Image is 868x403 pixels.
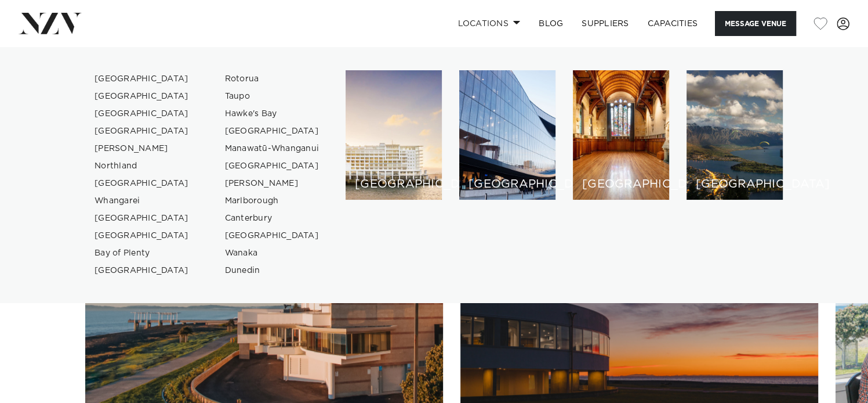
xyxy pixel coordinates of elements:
[687,70,783,200] a: Queenstown venues [GEOGRAPHIC_DATA]
[216,262,329,279] a: Dunedin
[216,123,329,140] a: [GEOGRAPHIC_DATA]
[216,244,329,262] a: Wanaka
[85,244,198,262] a: Bay of Plenty
[216,157,329,175] a: [GEOGRAPHIC_DATA]
[85,227,198,244] a: [GEOGRAPHIC_DATA]
[459,70,555,200] a: Wellington venues [GEOGRAPHIC_DATA]
[216,88,329,105] a: Taupo
[346,70,442,200] a: Auckland venues [GEOGRAPHIC_DATA]
[85,88,198,105] a: [GEOGRAPHIC_DATA]
[468,178,546,190] h6: [GEOGRAPHIC_DATA]
[638,11,707,36] a: Capacities
[216,70,329,88] a: Rotorua
[582,178,660,190] h6: [GEOGRAPHIC_DATA]
[715,11,796,36] button: Message Venue
[85,140,198,157] a: [PERSON_NAME]
[216,210,329,227] a: Canterbury
[355,178,433,190] h6: [GEOGRAPHIC_DATA]
[85,123,198,140] a: [GEOGRAPHIC_DATA]
[85,262,198,279] a: [GEOGRAPHIC_DATA]
[216,175,329,192] a: [PERSON_NAME]
[85,192,198,210] a: Whangarei
[216,105,329,123] a: Hawke's Bay
[529,11,572,36] a: BLOG
[572,11,638,36] a: SUPPLIERS
[85,175,198,192] a: [GEOGRAPHIC_DATA]
[216,227,329,244] a: [GEOGRAPHIC_DATA]
[448,11,529,36] a: Locations
[85,70,198,88] a: [GEOGRAPHIC_DATA]
[85,210,198,227] a: [GEOGRAPHIC_DATA]
[85,157,198,175] a: Northland
[85,105,198,123] a: [GEOGRAPHIC_DATA]
[216,192,329,210] a: Marlborough
[19,13,82,34] img: nzv-logo.png
[696,178,773,190] h6: [GEOGRAPHIC_DATA]
[216,140,329,157] a: Manawatū-Whanganui
[573,70,669,200] a: Christchurch venues [GEOGRAPHIC_DATA]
